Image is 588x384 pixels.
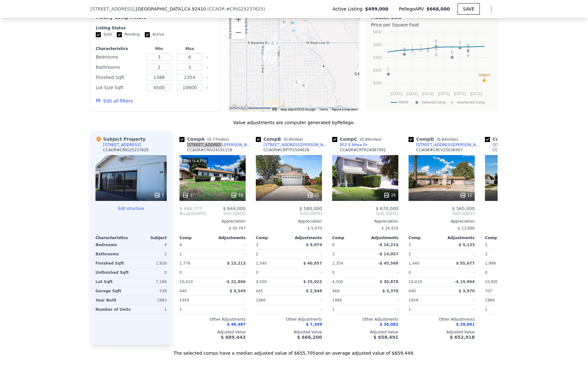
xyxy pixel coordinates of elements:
[373,43,382,47] text: $400
[227,261,246,266] span: $ 15,213
[269,40,276,51] div: 841 E Jackson St
[232,26,245,39] button: Zoom out
[256,270,258,275] span: 0
[459,243,475,247] span: $ 9,133
[443,250,475,259] div: -
[459,40,461,44] text: F
[409,250,440,259] div: 2
[267,40,274,51] div: 815 E Jackson St
[213,235,246,240] div: Adjustments
[132,268,167,277] div: 0
[485,261,496,266] span: 1,998
[409,219,475,224] div: Appreciation
[221,335,246,340] span: $ 689,443
[117,32,122,37] input: Pending
[332,330,398,335] div: Adjusted Value
[135,6,206,12] span: , [GEOGRAPHIC_DATA]
[367,296,398,305] div: -
[485,142,530,147] a: [STREET_ADDRESS]
[456,322,475,327] span: $ 39,041
[187,142,253,147] div: [STREET_ADDRESS][PERSON_NAME]
[478,73,490,77] text: Subject
[95,206,167,211] button: Edit structure
[260,54,267,65] div: 931 N Eucalyptus Ave
[365,6,388,12] span: $499,000
[361,137,370,142] span: 0.89
[256,289,263,293] span: 465
[179,206,202,211] span: $ 486,777
[485,317,551,322] div: Other Adjustments
[485,270,487,275] span: 0
[332,296,364,305] div: 1986
[182,158,208,164] div: This is a Flip
[390,92,402,96] text: [DATE]
[493,147,538,153] div: CCAOR # CRIV25081411
[373,30,382,34] text: $450
[332,261,343,266] span: 2,354
[485,235,518,240] div: Comp
[256,243,258,247] span: 3
[214,305,246,314] div: -
[96,46,143,51] div: Characteristics
[485,243,487,247] span: 5
[132,240,167,249] div: 4
[307,192,319,198] div: 25
[485,289,492,293] span: 707
[96,98,133,104] button: Edit all filters
[443,268,475,277] div: -
[332,142,367,147] a: 852 E Mesa Dr
[229,226,246,231] span: $ 30,767
[467,48,470,52] text: G
[95,259,130,268] div: Finished Sqft
[373,55,382,60] text: $350
[95,240,130,249] div: Bedrooms
[179,330,246,335] div: Adjusted Value
[206,66,209,69] button: Clear
[426,6,450,11] span: $668,000
[438,92,450,96] text: [DATE]
[263,147,310,153] div: CCAOR # CRPTP2504626
[214,250,246,259] div: -
[485,305,517,314] div: 1
[409,235,442,240] div: Comp
[145,32,164,37] label: Active
[427,43,429,47] text: J
[387,67,390,71] text: C
[256,317,322,322] div: Other Adjustments
[332,235,365,240] div: Comp
[436,41,437,45] text: I
[443,305,475,314] div: -
[416,147,463,153] div: CCAOR # CRCV25036907
[403,47,406,51] text: A
[267,53,274,64] div: 786 E Holly St
[230,103,251,112] a: Open this area in Google Maps (opens a new window)
[264,44,271,55] div: 747 E Shamrock St
[281,108,315,111] span: Map data ©2025 Google
[90,119,498,126] div: Value adjustments are computer generated by Pellego .
[340,142,367,147] div: 852 E Mesa Dr
[373,81,382,85] text: $250
[367,268,398,277] div: -
[293,79,300,90] div: 2683 Victoria St
[179,296,211,305] div: 1959
[96,14,216,25] div: Modify Comp Filters
[457,100,485,104] text: Unselected Comp
[306,289,322,293] span: $ 2,948
[456,261,475,266] span: $ 55,677
[409,305,440,314] div: 1
[209,137,217,142] span: 0.77
[183,6,206,11] span: , CA 92410
[95,250,130,259] div: Bathrooms
[406,92,418,96] text: [DATE]
[357,137,384,142] span: ( miles)
[320,63,327,74] div: 818 Terrace Rd
[371,29,493,109] div: A chart.
[95,296,130,305] div: Year Built
[176,46,204,51] div: Max
[422,92,434,96] text: [DATE]
[117,32,140,37] label: Pending
[450,335,475,340] span: $ 652,918
[154,192,164,198] div: 7
[458,226,475,231] span: $ 23,896
[179,219,246,224] div: Appreciation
